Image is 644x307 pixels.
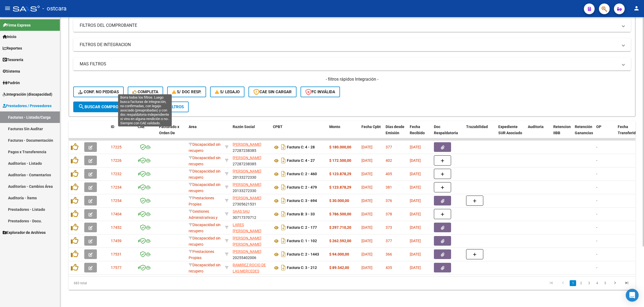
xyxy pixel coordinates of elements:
span: Días desde Emisión [386,125,404,135]
span: Discapacidad sin recupero [189,156,221,166]
span: LARES [PERSON_NAME] [233,223,261,233]
span: 366 [386,252,392,256]
div: 20255402006 [233,249,269,260]
div: 27947912963 [233,235,269,246]
span: Padrón [3,80,20,86]
span: Buscar Comprobante [78,104,131,109]
span: [DATE] [410,158,421,163]
span: 17254 [111,199,122,203]
span: Sistema [3,68,20,74]
span: [DATE] [361,252,372,256]
button: S/ Doc Resp. [167,87,206,97]
i: Descargar documento [280,183,287,192]
span: 377 [386,145,392,149]
span: [PERSON_NAME] [PERSON_NAME] [233,236,261,246]
div: 27342677431 [233,222,269,233]
span: Discapacidad sin recupero [189,169,221,179]
li: page 1 [569,279,577,288]
datatable-header-cell: OP [594,121,616,145]
span: 17232 [111,172,122,176]
div: 27287238385 [233,141,269,153]
span: [PERSON_NAME] [233,156,261,160]
span: [PERSON_NAME] [233,182,261,187]
datatable-header-cell: CAE [136,121,157,145]
span: Discapacidad sin recupero [189,142,221,153]
span: [DATE] [410,265,421,270]
span: FC Inválida [305,89,335,94]
span: Borrar Filtros [145,104,184,109]
span: 17226 [111,158,122,163]
strong: Factura C: 3 - 212 [287,266,317,270]
datatable-header-cell: Razón Social [230,121,271,145]
div: 20133272330 [233,182,269,193]
span: CAE SIN CARGAR [253,89,292,94]
span: RAMIREZ ROCIO DE LAS MERCEDES [233,263,266,273]
span: Firma Express [3,22,31,28]
span: Fecha Recibido [410,125,425,135]
mat-icon: menu [4,5,11,12]
span: Conf. no pedidas [78,89,119,94]
button: CAE SIN CARGAR [248,87,297,97]
a: 3 [586,280,592,286]
span: Discapacidad sin recupero [189,182,221,193]
span: [DATE] [410,252,421,256]
button: Completa [128,87,163,97]
mat-icon: person [633,5,640,12]
datatable-header-cell: Auditoria [526,121,551,145]
div: 27305621531 [233,195,269,206]
strong: Factura C: 4 - 28 [287,145,315,149]
li: page 5 [601,279,609,288]
datatable-header-cell: Doc Respaldatoria [432,121,464,145]
span: CPBT [273,125,283,129]
span: - [596,239,597,243]
datatable-header-cell: Fecha Cpbt [359,121,383,145]
span: Gestiones Administrativas y Otros [189,209,218,226]
div: Open Intercom Messenger [626,289,639,302]
span: Auditoria [528,125,544,129]
span: 405 [386,172,392,176]
strong: $ 172.500,00 [329,158,351,163]
a: 2 [578,280,584,286]
span: - ostcara [42,3,67,14]
span: ID [111,125,114,129]
li: page 4 [593,279,601,288]
strong: $ 123.878,29 [329,172,351,176]
i: Descargar documento [280,210,287,218]
span: CAE [138,125,145,129]
div: 27342511266 [233,262,269,273]
button: Conf. no pedidas [73,87,124,97]
span: S/ Doc Resp. [172,89,202,94]
span: [DATE] [361,158,372,163]
strong: $ 180.000,00 [329,145,351,149]
a: go to next page [610,280,620,286]
i: Descargar documento [280,263,287,272]
span: [PERSON_NAME] [233,169,261,173]
span: [DATE] [361,265,372,270]
strong: Factura C: 2 - 479 [287,185,317,190]
mat-icon: delete [145,103,152,110]
span: Trazabilidad [466,125,488,129]
span: 435 [386,265,392,270]
span: [DATE] [410,185,421,189]
div: 683 total [69,276,181,290]
a: go to first page [546,280,556,286]
i: Descargar documento [280,223,287,232]
strong: $ 123.878,29 [329,185,351,189]
span: Expediente SUR Asociado [498,125,522,135]
span: 17459 [111,239,122,243]
span: Fecha Cpbt [361,125,381,129]
div: 20133272330 [233,168,269,179]
strong: $ 89.542,00 [329,265,349,270]
mat-icon: search [78,103,85,110]
span: - [596,185,597,189]
datatable-header-cell: CPBT [271,121,327,145]
strong: $ 94.000,00 [329,252,349,256]
strong: $ 786.500,00 [329,212,351,216]
span: [DATE] [410,212,421,216]
a: 1 [570,280,576,286]
datatable-header-cell: Días desde Emisión [383,121,408,145]
strong: Factura C: 2 - 1443 [287,252,319,257]
span: OP [596,125,601,129]
i: Descargar documento [280,250,287,259]
span: 17225 [111,145,122,149]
